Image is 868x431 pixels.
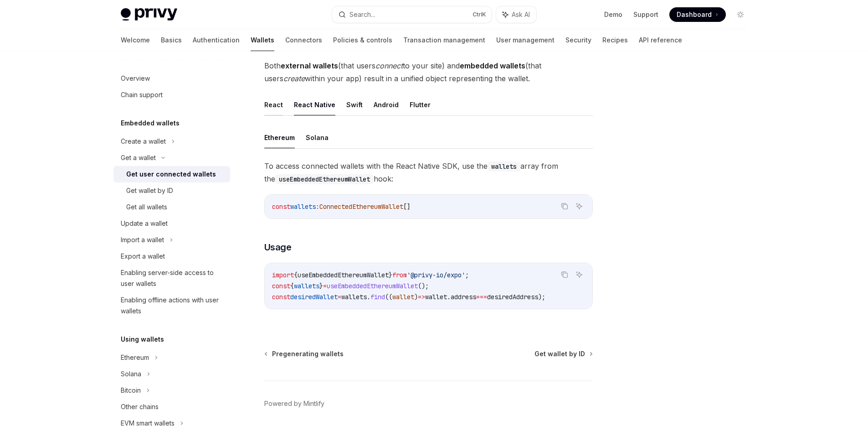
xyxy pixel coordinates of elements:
[161,29,182,51] a: Basics
[306,127,329,148] button: Solana
[121,73,150,84] div: Overview
[460,61,525,70] strong: embedded wallets
[121,295,225,317] div: Enabling offline actions with user wallets
[264,127,295,148] button: Ethereum
[333,29,392,51] a: Policies & controls
[121,267,225,289] div: Enabling server-side access to user wallets
[496,29,555,51] a: User management
[294,282,319,290] span: wallets
[121,352,149,363] div: Ethereum
[559,200,570,212] button: Copy the contents from the code block
[403,29,485,51] a: Transaction management
[451,293,476,301] span: address
[121,369,141,379] div: Solana
[264,399,324,408] a: Powered by Mintlify
[121,334,164,345] h5: Using wallets
[346,94,363,115] button: Swift
[121,136,166,147] div: Create a wallet
[488,161,520,171] code: wallets
[294,271,298,279] span: {
[283,74,305,83] em: create
[367,293,370,301] span: .
[633,10,658,19] a: Support
[534,349,592,358] a: Get wallet by ID
[294,94,335,115] button: React Native
[121,89,163,100] div: Chain support
[425,293,447,301] span: wallet
[487,293,538,301] span: desiredAddress
[113,87,230,103] a: Chain support
[265,349,344,358] a: Pregenerating wallets
[121,251,165,262] div: Export a wallet
[316,203,319,211] span: :
[559,269,570,280] button: Copy the contents from the code block
[602,29,628,51] a: Recipes
[418,282,429,290] span: ();
[565,29,591,51] a: Security
[447,293,451,301] span: .
[604,10,622,19] a: Demo
[410,94,431,115] button: Flutter
[733,7,748,22] button: Toggle dark mode
[113,215,230,232] a: Update a wallet
[121,152,156,163] div: Get a wallet
[285,29,322,51] a: Connectors
[121,118,180,129] h5: Embedded wallets
[113,399,230,415] a: Other chains
[113,292,230,319] a: Enabling offline actions with user wallets
[264,94,283,115] button: React
[669,7,726,22] a: Dashboard
[332,6,492,23] button: Search...CtrlK
[121,401,159,412] div: Other chains
[338,293,341,301] span: =
[290,293,338,301] span: desiredWallet
[414,293,418,301] span: )
[385,293,392,301] span: ((
[281,61,338,70] strong: external wallets
[319,282,323,290] span: }
[264,160,593,185] span: To access connected wallets with the React Native SDK, use the array from the hook:
[113,248,230,265] a: Export a wallet
[121,218,168,229] div: Update a wallet
[392,293,414,301] span: wallet
[370,293,385,301] span: find
[465,271,469,279] span: ;
[323,282,327,290] span: =
[639,29,682,51] a: API reference
[113,166,230,182] a: Get user connected wallets
[538,293,545,301] span: );
[290,203,316,211] span: wallets
[113,265,230,292] a: Enabling server-side access to user wallets
[319,203,403,211] span: ConnectedEthereumWallet
[272,271,294,279] span: import
[392,271,407,279] span: from
[534,349,585,358] span: Get wallet by ID
[251,29,274,51] a: Wallets
[113,182,230,199] a: Get wallet by ID
[573,269,585,280] button: Ask AI
[126,185,173,196] div: Get wallet by ID
[264,59,593,85] span: Both (that users to your site) and (that users within your app) result in a unified object repres...
[275,174,374,184] code: useEmbeddedEthereumWallet
[298,271,389,279] span: useEmbeddedEthereumWallet
[341,293,367,301] span: wallets
[113,70,230,87] a: Overview
[121,418,175,429] div: EVM smart wallets
[126,169,216,180] div: Get user connected wallets
[272,282,290,290] span: const
[272,203,290,211] span: const
[272,349,344,358] span: Pregenerating wallets
[496,6,536,23] button: Ask AI
[407,271,465,279] span: '@privy-io/expo'
[349,9,375,20] div: Search...
[403,203,411,211] span: []
[121,234,164,245] div: Import a wallet
[121,385,141,396] div: Bitcoin
[193,29,240,51] a: Authentication
[121,8,177,21] img: light logo
[677,10,712,19] span: Dashboard
[418,293,425,301] span: =>
[272,293,290,301] span: const
[290,282,294,290] span: {
[476,293,487,301] span: ===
